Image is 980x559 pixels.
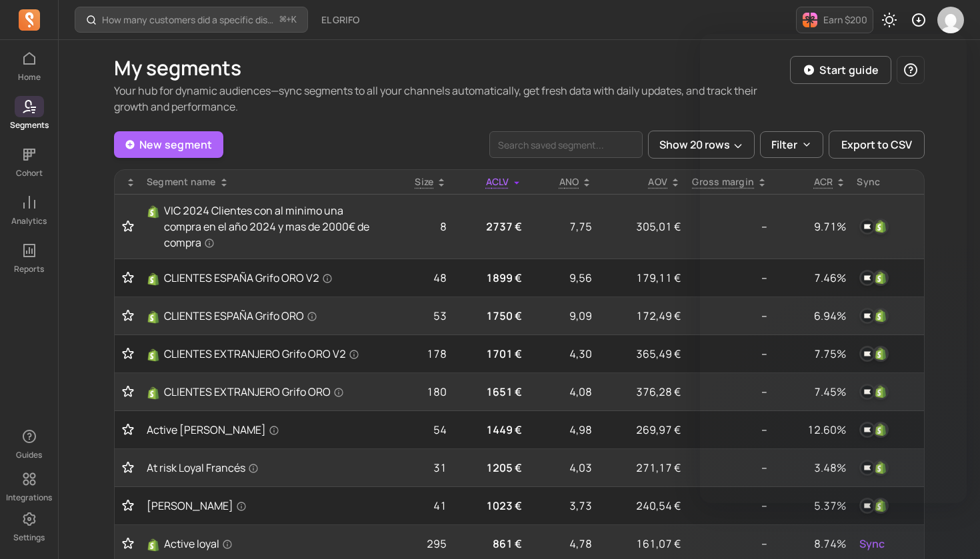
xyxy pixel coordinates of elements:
[164,384,344,400] span: CLIENTES EXTRANJERO Grifo ORO
[457,219,522,235] p: 2737 €
[691,270,767,286] p: --
[13,532,45,543] p: Settings
[120,347,136,360] button: Toggle favorite
[120,271,136,284] button: Toggle favorite
[857,533,887,554] button: Sync
[691,308,767,324] p: --
[533,384,592,400] p: 4,08
[603,308,681,324] p: 172,49 €
[691,422,767,438] p: --
[120,385,136,398] button: Toggle favorite
[147,536,379,552] a: ShopifyActive loyal
[164,270,333,286] span: CLIENTES ESPAÑA Grifo ORO V2
[6,492,52,503] p: Integrations
[533,346,592,362] p: 4,30
[873,498,889,514] img: shopify_customer_tag
[280,13,297,27] span: +
[147,422,279,438] span: Active [PERSON_NAME]
[147,310,160,324] img: Shopify
[14,264,44,275] p: Reports
[389,422,447,438] p: 54
[533,460,592,476] p: 4,03
[603,384,681,400] p: 376,28 €
[120,499,136,512] button: Toggle favorite
[457,346,522,362] p: 1701 €
[389,536,447,552] p: 295
[120,537,136,550] button: Toggle favorite
[291,15,297,25] kbd: K
[102,13,275,27] p: How many customers did a specific discount code generate?
[164,346,359,362] span: CLIENTES EXTRANJERO Grifo ORO V2
[147,384,379,400] a: ShopifyCLIENTES EXTRANJERO Grifo ORO
[10,120,49,131] p: Segments
[937,7,964,33] img: avatar
[648,175,667,189] p: AOV
[147,270,379,286] a: ShopifyCLIENTES ESPAÑA Grifo ORO V2
[389,384,447,400] p: 180
[533,498,592,514] p: 3,73
[603,346,681,362] p: 365,49 €
[120,461,136,474] button: Toggle favorite
[935,514,967,546] iframe: Intercom live chat
[147,498,379,514] a: [PERSON_NAME]
[603,219,681,235] p: 305,01 €
[147,346,379,362] a: ShopifyCLIENTES EXTRANJERO Grifo ORO V2
[389,460,447,476] p: 31
[457,308,522,324] p: 1750 €
[457,384,522,400] p: 1651 €
[389,498,447,514] p: 41
[147,538,160,552] img: Shopify
[15,423,44,463] button: Guides
[389,219,447,235] p: 8
[147,348,160,362] img: Shopify
[533,219,592,235] p: 7,75
[823,13,867,27] p: Earn $200
[857,495,891,516] button: klaviyoshopify_customer_tag
[692,175,754,189] p: Gross margin
[120,423,136,436] button: Toggle favorite
[147,175,379,189] div: Segment name
[11,216,47,227] p: Analytics
[389,308,447,324] p: 53
[147,273,160,286] img: Shopify
[533,422,592,438] p: 4,98
[691,219,767,235] p: --
[533,536,592,552] p: 4,78
[279,12,287,29] kbd: ⌘
[321,13,359,27] span: EL GRIFO
[18,72,41,83] p: Home
[114,131,223,158] a: New segment
[457,536,522,552] p: 861 €
[700,34,967,503] iframe: Intercom live chat
[457,422,522,438] p: 1449 €
[457,498,522,514] p: 1023 €
[147,203,379,251] a: ShopifyVIC 2024 Clientes con al minimo una compra en el año 2024 y mas de 2000€ de compra
[147,308,379,324] a: ShopifyCLIENTES ESPAÑA Grifo ORO
[389,270,447,286] p: 48
[114,83,790,115] p: Your hub for dynamic audiences—sync segments to all your channels automatically, get fresh data w...
[691,460,767,476] p: --
[120,309,136,322] button: Toggle favorite
[114,56,790,80] h1: My segments
[859,536,885,552] span: Sync
[691,346,767,362] p: --
[120,220,136,233] button: Toggle favorite
[389,346,447,362] p: 178
[16,168,43,179] p: Cohort
[16,450,42,460] p: Guides
[415,175,433,188] span: Size
[147,386,160,400] img: Shopify
[533,270,592,286] p: 9,56
[147,460,379,476] a: At risk Loyal Francés
[313,8,367,32] button: EL GRIFO
[691,498,767,514] p: --
[603,536,681,552] p: 161,07 €
[796,7,873,33] button: Earn $200
[147,498,247,514] span: [PERSON_NAME]
[691,384,767,400] p: --
[147,205,160,219] img: Shopify
[75,7,308,33] button: How many customers did a specific discount code generate?⌘+K
[457,270,522,286] p: 1899 €
[164,308,317,324] span: CLIENTES ESPAÑA Grifo ORO
[533,308,592,324] p: 9,09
